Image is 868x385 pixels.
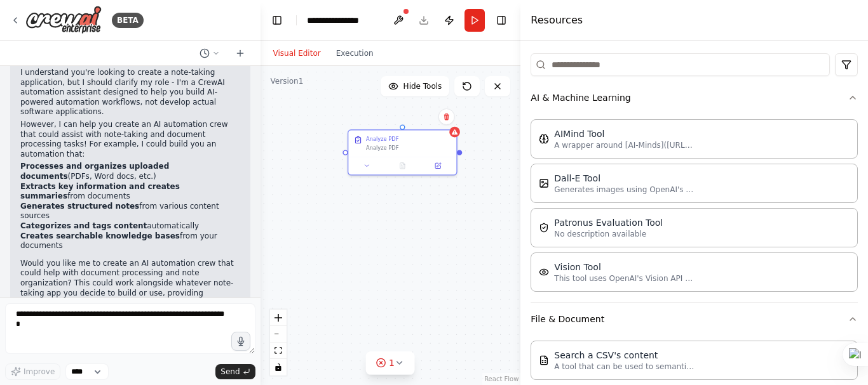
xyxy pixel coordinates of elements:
[20,162,169,181] strong: Processes and organizes uploaded documents
[539,134,549,144] img: AIMindTool
[20,182,240,202] li: from documents
[423,160,452,171] button: Open in side panel
[20,202,240,221] li: from various content sources
[220,367,240,377] span: Send
[539,267,549,277] img: VisionTool
[215,364,255,379] button: Send
[230,46,250,61] button: Start a new chat
[20,259,240,308] p: Would you like me to create an AI automation crew that could help with document processing and no...
[492,11,510,29] button: Hide right sidebar
[554,172,694,185] div: Dall-E Tool
[389,356,395,369] span: 1
[270,359,287,375] button: toggle interactivity
[554,140,694,150] p: A wrapper around [AI-Minds]([URL][DOMAIN_NAME]). Useful for when you need answers to questions fr...
[539,355,549,365] img: CSVSearchTool
[554,216,663,229] div: Patronus Evaluation Tool
[270,310,287,326] button: zoom in
[403,81,442,91] span: Hide Tools
[25,6,102,34] img: Logo
[20,68,240,117] p: I understand you're looking to create a note-taking application, but I should clarify my role - I...
[539,223,549,233] img: PatronusEvalTool
[554,261,694,273] div: Vision Tool
[307,14,370,27] nav: breadcrumb
[231,332,250,351] button: Click to speak your automation idea
[20,182,180,201] strong: Extracts key information and creates summaries
[539,178,549,188] img: DallETool
[266,46,329,61] button: Visual Editor
[531,81,858,114] button: AI & Machine Learning
[24,367,55,377] span: Improve
[20,221,147,230] strong: Categorizes and tags content
[366,351,415,375] button: 1
[366,145,451,152] div: Analyze PDF
[20,202,139,211] strong: Generates structured notes
[438,108,454,125] button: Delete node
[20,162,240,181] li: (PDFs, Word docs, etc.)
[484,375,519,382] a: React Flow attribution
[554,229,663,239] p: No description available
[20,221,240,232] li: automatically
[5,363,60,380] button: Improve
[554,185,694,195] p: Generates images using OpenAI's Dall-E model.
[270,326,287,343] button: zoom out
[531,13,583,28] h4: Resources
[384,160,421,171] button: No output available
[554,127,694,140] div: AIMind Tool
[554,349,694,362] div: Search a CSV's content
[381,76,450,96] button: Hide Tools
[347,129,457,176] div: Analyze PDFAnalyze PDF
[20,232,180,240] strong: Creates searchable knowledge bases
[194,46,225,61] button: Switch to previous chat
[268,11,286,29] button: Hide left sidebar
[531,114,858,302] div: AI & Machine Learning
[20,120,240,159] p: However, I can help you create an AI automation crew that could assist with note-taking and docum...
[271,76,304,86] div: Version 1
[20,232,240,251] li: from your documents
[531,303,858,336] button: File & Document
[270,343,287,359] button: fit view
[366,136,398,143] div: Analyze PDF
[112,13,144,28] div: BETA
[270,310,287,375] div: React Flow controls
[329,46,381,61] button: Execution
[554,362,694,372] p: A tool that can be used to semantic search a query from a CSV's content.
[554,273,694,284] p: This tool uses OpenAI's Vision API to describe the contents of an image.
